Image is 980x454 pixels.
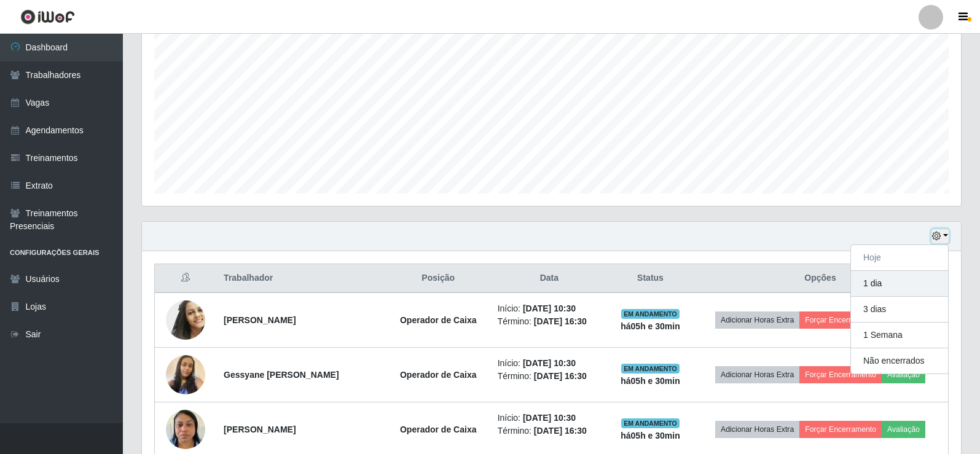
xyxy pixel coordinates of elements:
strong: há 05 h e 30 min [621,431,680,440]
li: Início: [498,357,601,370]
strong: [PERSON_NAME] [224,425,296,434]
li: Término: [498,425,601,437]
button: Avaliação [882,421,925,438]
img: 1704217621089.jpeg [166,340,205,410]
button: Não encerrados [851,348,948,374]
th: Status [608,264,692,293]
time: [DATE] 10:30 [523,358,576,368]
button: Forçar Encerramento [799,421,882,438]
strong: Operador de Caixa [400,315,477,325]
strong: Operador de Caixa [400,370,477,380]
time: [DATE] 16:30 [534,371,587,381]
time: [DATE] 16:30 [534,316,587,326]
button: Avaliação [882,366,925,383]
th: Data [490,264,608,293]
button: Adicionar Horas Extra [715,366,799,383]
span: EM ANDAMENTO [621,364,680,374]
img: CoreUI Logo [20,9,75,25]
strong: [PERSON_NAME] [224,315,296,325]
strong: há 05 h e 30 min [621,376,680,386]
button: Forçar Encerramento [799,311,882,329]
button: Adicionar Horas Extra [715,421,799,438]
img: 1619005854451.jpeg [166,295,205,345]
span: EM ANDAMENTO [621,309,680,319]
th: Opções [692,264,949,293]
th: Posição [386,264,490,293]
button: Adicionar Horas Extra [715,311,799,329]
li: Início: [498,412,601,425]
li: Término: [498,315,601,328]
button: Forçar Encerramento [799,366,882,383]
li: Término: [498,370,601,383]
button: Hoje [851,245,948,271]
span: EM ANDAMENTO [621,418,680,428]
time: [DATE] 10:30 [523,303,576,313]
time: [DATE] 16:30 [534,426,587,436]
strong: Gessyane [PERSON_NAME] [224,370,339,380]
strong: Operador de Caixa [400,425,477,434]
time: [DATE] 10:30 [523,413,576,423]
strong: há 05 h e 30 min [621,321,680,331]
button: 3 dias [851,297,948,323]
th: Trabalhador [216,264,386,293]
li: Início: [498,302,601,315]
button: 1 dia [851,271,948,297]
button: 1 Semana [851,323,948,348]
